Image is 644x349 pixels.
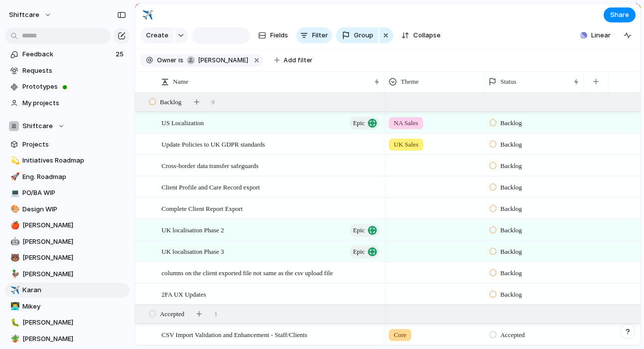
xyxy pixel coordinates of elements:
[5,299,130,314] a: 👨‍💻Mikey
[500,330,525,340] span: Accepted
[5,137,130,152] a: Projects
[9,237,19,247] button: 🤖
[5,153,130,168] a: 💫Initiatives Roadmap
[10,252,17,264] div: 🐻
[9,204,19,214] button: 🎨
[268,53,319,67] button: Add filter
[161,138,265,150] span: Update Policies to UK GDPR standards
[270,30,288,40] span: Fields
[591,30,611,40] span: Linear
[184,55,250,66] button: [PERSON_NAME]
[160,97,181,107] span: Backlog
[5,170,130,184] a: 🚀Eng. Roadmap
[349,117,379,130] button: Epic
[9,253,19,263] button: 🐻
[500,77,516,87] span: Status
[161,202,243,214] span: Complete Client Report Export
[10,203,17,215] div: 🎨
[160,309,184,319] span: Accepted
[22,204,126,214] span: Design WIP
[5,185,130,200] div: 💻PO/BA WIP
[142,8,153,21] div: ✈️
[610,10,629,20] span: Share
[500,161,522,171] span: Backlog
[22,237,126,247] span: [PERSON_NAME]
[576,28,615,43] button: Linear
[10,317,17,329] div: 🐛
[22,253,126,263] span: [PERSON_NAME]
[10,171,17,182] div: 🚀
[500,118,522,128] span: Backlog
[500,290,522,300] span: Backlog
[9,220,19,230] button: 🍎
[401,77,419,87] span: Theme
[312,30,328,40] span: Filter
[9,10,39,20] span: shiftcare
[214,309,218,319] span: 1
[10,301,17,312] div: 👨‍💻
[10,333,17,345] div: 🪴
[5,283,130,298] a: ✈️Karan
[10,268,17,280] div: 🦆
[10,155,17,167] div: 💫
[500,140,522,150] span: Backlog
[161,181,260,192] span: Client Profile and Care Record export
[394,118,418,128] span: NA Sales
[500,268,522,278] span: Backlog
[413,30,441,40] span: Collapse
[5,202,130,217] a: 🎨Design WIP
[10,285,17,296] div: ✈️
[353,223,365,237] span: Epic
[161,117,204,128] span: US Localization
[161,160,259,171] span: Cross-border data transfer safeguards
[5,96,130,111] a: My projects
[161,245,224,257] span: UK localisation Phase 3
[9,188,19,198] button: 💻
[5,332,130,347] a: 🪴[PERSON_NAME]
[22,188,126,198] span: PO/BA WIP
[5,79,130,94] a: Prototypes
[394,330,406,340] span: Core
[349,245,379,258] button: Epic
[22,285,126,295] span: Karan
[157,56,176,65] span: Owner
[354,30,373,40] span: Group
[22,140,126,150] span: Projects
[394,140,418,150] span: UK Sales
[254,27,292,43] button: Fields
[116,49,126,59] span: 25
[22,66,126,76] span: Requests
[284,56,313,65] span: Add filter
[5,315,130,330] a: 🐛[PERSON_NAME]
[22,318,126,328] span: [PERSON_NAME]
[140,27,173,43] button: Create
[22,334,126,344] span: [PERSON_NAME]
[173,77,188,87] span: Name
[500,182,522,192] span: Backlog
[5,234,130,249] a: 🤖[PERSON_NAME]
[161,288,206,300] span: 2FA UX Updates
[161,224,224,235] span: UK localisation Phase 2
[22,121,53,131] span: Shiftcare
[10,236,17,247] div: 🤖
[146,30,168,40] span: Create
[9,318,19,328] button: 🐛
[9,302,19,312] button: 👨‍💻
[9,172,19,182] button: 🚀
[161,267,333,278] span: columns on the client exported file not same as the csv upload file
[178,56,183,65] span: is
[22,156,126,166] span: Initiatives Roadmap
[5,250,130,265] a: 🐻[PERSON_NAME]
[5,267,130,282] div: 🦆[PERSON_NAME]
[500,247,522,257] span: Backlog
[5,218,130,233] a: 🍎[PERSON_NAME]
[22,82,126,92] span: Prototypes
[500,225,522,235] span: Backlog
